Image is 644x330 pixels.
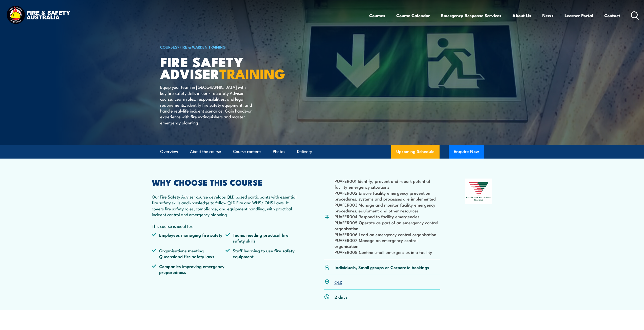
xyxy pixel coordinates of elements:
a: COURSES [160,44,177,50]
p: This course is ideal for: [152,223,300,229]
li: Organisations meeting Queensland fire safety laws [152,248,226,259]
a: News [542,9,553,22]
li: Companies improving emergency preparedness [152,263,226,275]
li: Teams needing practical fire safety skills [225,232,299,244]
a: Photos [273,145,285,158]
a: About the course [190,145,221,158]
a: Course Calendar [396,9,430,22]
p: Individuals, Small groups or Corporate bookings [335,264,429,270]
p: Equip your team in [GEOGRAPHIC_DATA] with key fire safety skills in our Fire Safety Adviser cours... [160,84,253,125]
strong: TRAINING [219,63,285,84]
h1: FIRE SAFETY ADVISER [160,56,285,79]
a: About Us [512,9,531,22]
li: PUAFER002 Ensure facility emergency prevention procedures, systems and processes are implemented [335,190,441,202]
h6: > [160,44,285,50]
a: Contact [604,9,620,22]
li: PUAFER007 Manage an emergency control organisation [335,237,441,249]
p: 2 days [335,294,348,300]
li: PUAFER004 Respond to facility emergencies [335,213,441,219]
a: Course content [233,145,261,158]
h2: WHY CHOOSE THIS COURSE [152,179,300,186]
p: Our Fire Safety Adviser course develops QLD based participants with essential fire safety skills ... [152,194,300,217]
a: Overview [160,145,178,158]
img: Nationally Recognised Training logo. [465,179,492,204]
li: PUAFER003 Manage and monitor facility emergency procedures, equipment and other resources [335,202,441,214]
a: Upcoming Schedule [391,145,440,159]
li: Staff learning to use fire safety equipment [225,248,299,259]
a: Delivery [297,145,312,158]
a: QLD [335,279,342,285]
li: PUAFER001 Identify, prevent and report potential facility emergency situations [335,178,441,190]
a: Emergency Response Services [441,9,501,22]
a: Courses [369,9,385,22]
a: Learner Portal [565,9,593,22]
a: Fire & Warden Training [180,44,226,50]
button: Enquire Now [449,145,484,159]
li: PUAFER005 Operate as part of an emergency control organisation [335,219,441,231]
li: PUAFER006 Lead an emergency control organisation [335,231,441,237]
li: PUAFER008 Confine small emergencies in a facility [335,249,441,255]
li: Employees managing fire safety [152,232,226,244]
